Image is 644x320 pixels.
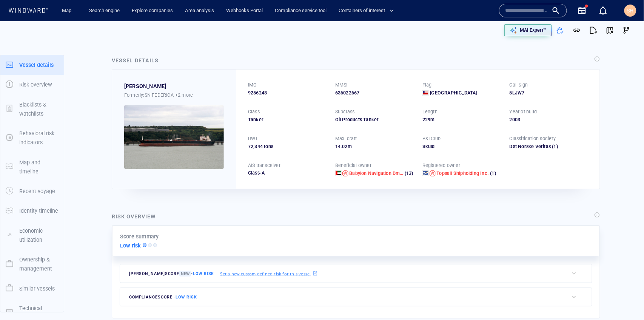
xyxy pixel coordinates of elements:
span: [DATE] 12:00 [35,71,63,77]
p: Low risk [120,241,141,250]
p: DWT [248,135,258,142]
button: Economic utilization [0,221,64,250]
a: Babylon Navigation Dmcc (13) [350,170,413,177]
a: Identity timeline [0,207,64,214]
button: Behavioral risk indicators [0,124,64,153]
div: Det Norske Veritas [510,143,551,150]
span: SH [627,8,634,14]
button: SH [623,3,638,18]
p: Subclass [335,108,355,115]
button: 7 days[DATE]-[DATE] [105,191,175,204]
p: Classification society [510,135,556,142]
p: Behavioral risk indicators [19,129,59,147]
span: [DATE] 16:00 [70,134,98,139]
p: Year of build [510,108,537,115]
span: 8.9 [35,92,42,98]
a: Ownership & management [0,260,64,267]
div: 10km [105,212,129,220]
span: 14 [335,144,340,149]
span: Class-A [248,170,265,176]
span: [DATE] 22:00 [35,45,63,51]
span: [DATE] 22:13 [3,159,23,168]
span: (13) [404,170,413,177]
span: Topsail Shipholding Inc. [437,170,489,176]
span: Destination, ETA change [35,212,86,218]
p: IMO [248,82,257,88]
span: [DATE] 08:58 [3,127,23,136]
a: Map [59,4,77,17]
span: [DATE] 12:00 [70,45,98,51]
p: AIS transceiver [248,162,280,169]
p: Recent voyage [19,187,55,196]
span: 229 [422,117,431,122]
a: Webhooks Portal [223,4,266,17]
span: [GEOGRAPHIC_DATA] [35,166,82,172]
span: Containers of interest [339,6,394,15]
button: Map and timeline [0,153,64,182]
span: SKIKDA [35,139,52,145]
span: [DATE] 08:58 [3,106,23,115]
p: Max. draft [335,135,357,142]
div: [PERSON_NAME] [124,82,166,91]
a: Explore companies [129,4,176,17]
p: Ownership & management [19,255,59,274]
span: [GEOGRAPHIC_DATA] [35,224,82,230]
a: Risk overview [0,81,64,88]
a: Improve this map [449,228,487,233]
button: Visual Link Analysis [618,22,635,39]
div: [DATE] - [DATE] [127,192,159,203]
span: 9.5 [49,92,55,98]
div: Det Norske Veritas [510,143,588,150]
dl: [DATE] 07:43ETA change[DATE] 12:00[DATE] 12:00 [3,59,101,80]
button: Get link [569,22,585,39]
p: Identity timeline [19,206,58,215]
span: [DATE] 16:00 [35,219,63,224]
a: Topsail Shipholding Inc. (1) [437,170,496,177]
div: Activity timeline [4,8,37,19]
a: Search engine [86,4,123,17]
button: Recent voyage [0,181,64,201]
div: Oil Products Tanker [335,116,413,123]
span: ETA change [35,65,60,70]
p: Map and timeline [19,158,59,176]
a: Compliance service tool [272,4,330,17]
p: Blacklists & watchlists [19,100,59,119]
p: MMSI [335,82,348,88]
span: Draft Change [35,85,63,91]
span: Low risk [176,295,197,300]
p: +2 more [175,91,193,99]
div: (6241) [39,8,52,19]
span: New [179,271,191,277]
div: 636022667 [335,90,413,96]
div: 2003 [510,116,588,123]
span: DELFINA [124,82,166,91]
span: Destination, ETA change [35,38,86,44]
a: Area analysis [182,4,217,17]
span: Destination, ETA change [35,127,86,133]
div: Vessel details [112,56,159,65]
p: Score summary [120,232,159,241]
span: [DATE] 00:14 [3,186,23,195]
span: SKIKDA [68,51,84,56]
span: [GEOGRAPHIC_DATA] [43,198,89,204]
dl: [DATE] 22:13Destination Change[GEOGRAPHIC_DATA][DATE] [GEOGRAPHIC_DATA] [3,154,101,180]
div: Tanker [248,116,326,123]
a: Behavioral risk indicators [0,134,64,141]
button: Vessel details [0,55,64,75]
span: 12.6 [49,113,58,119]
dl: [DATE] 07:16Destination, ETA change[DATE] 22:00[DATE] 12:00ALGECIRASSKIKDA [3,33,101,59]
a: Mapbox [388,228,409,233]
div: 5LJW7 [510,90,588,96]
p: MAI Expert™ [520,27,547,34]
button: Ownership & management [0,250,64,279]
dl: [DATE] 00:14Destination Change[DATE] [GEOGRAPHIC_DATA][GEOGRAPHIC_DATA] [3,180,101,207]
span: [DATE] [GEOGRAPHIC_DATA] [35,230,97,236]
button: View on map [602,22,618,39]
button: Export report [585,22,602,39]
a: Vessel details [0,61,64,68]
div: Skuld [422,143,501,150]
span: [DATE] [GEOGRAPHIC_DATA] [35,192,97,198]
